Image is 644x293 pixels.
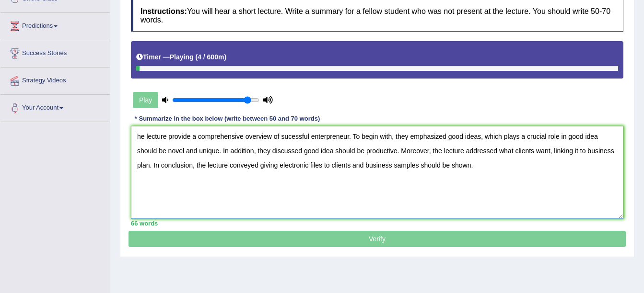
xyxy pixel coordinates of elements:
b: 4 / 600m [198,53,224,61]
h5: Timer — [136,54,226,61]
a: Success Stories [0,40,110,64]
b: Playing [170,53,194,61]
b: ) [224,53,226,61]
div: 66 words [131,219,623,228]
a: Strategy Videos [0,68,110,91]
b: ( [195,53,198,61]
div: * Summarize in the box below (write between 50 and 70 words) [131,114,324,124]
a: Your Account [0,95,110,119]
a: Predictions [0,13,110,37]
b: Instructions: [141,7,187,15]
